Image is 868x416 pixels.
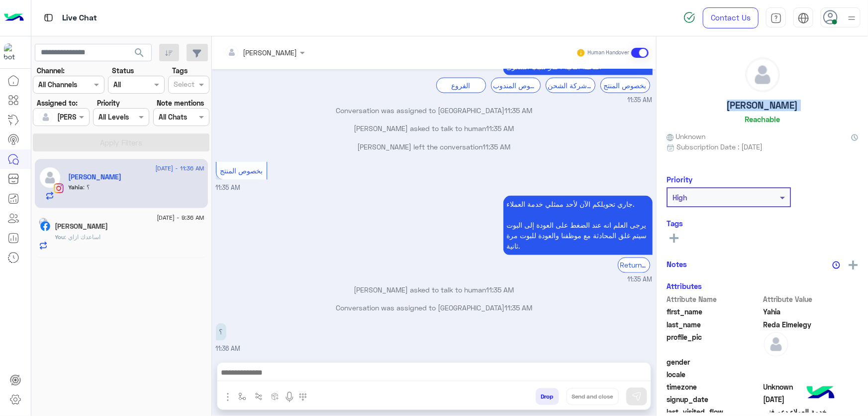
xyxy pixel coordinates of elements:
[587,49,629,57] small: Human Handover
[65,233,101,241] span: اساعدك ازاي
[504,106,532,115] span: 11:35 AM
[39,110,53,124] img: defaultAdmin.png
[503,196,653,255] p: 12/8/2025, 11:35 AM
[255,393,263,401] img: Trigger scenario
[39,218,48,227] img: picture
[97,98,120,108] label: Priority
[251,388,267,405] button: Trigger scenario
[667,281,702,290] h6: Attributes
[69,183,84,191] span: Yahia
[33,134,209,151] button: Apply Filters
[37,65,65,76] label: Channel:
[216,184,241,192] span: 11:35 AM
[39,166,61,189] img: defaultAdmin.png
[234,388,251,405] button: select flow
[683,11,695,23] img: spinner
[536,388,559,405] button: Drop
[37,98,78,108] label: Assigned to:
[667,382,762,392] span: timezone
[133,47,145,59] span: search
[771,12,782,24] img: tab
[62,11,97,25] p: Live Chat
[667,131,705,141] span: Unknown
[483,142,511,151] span: 11:35 AM
[238,393,246,401] img: select flow
[55,233,65,241] span: You
[727,100,798,111] h5: [PERSON_NAME]
[567,388,619,405] button: Send and close
[618,258,650,273] div: Return to Bot
[676,141,763,152] span: Subscription Date : [DATE]
[764,294,859,304] span: Attribute Value
[267,388,284,405] button: create order
[157,213,204,222] span: [DATE] - 9:36 AM
[299,393,307,401] img: make a call
[220,166,263,175] span: بخصوص المنتج
[703,7,759,28] a: Contact Us
[155,164,204,173] span: [DATE] - 11:36 AM
[667,332,762,355] span: profile_pic
[172,65,188,76] label: Tags
[667,175,692,184] h6: Priority
[849,261,858,270] img: add
[504,304,532,312] span: 11:35 AM
[546,78,595,93] div: بخصوص شركة الشحن
[628,96,653,105] span: 11:35 AM
[600,78,650,93] div: بخصوص المنتج
[216,345,241,353] span: 11:36 AM
[436,78,486,93] div: الفروع
[216,285,653,295] p: [PERSON_NAME] asked to talk to human
[667,306,762,317] span: first_name
[667,357,762,367] span: gender
[216,303,653,313] p: Conversation was assigned to [GEOGRAPHIC_DATA]
[766,7,786,28] a: tab
[84,183,90,191] span: ؟
[54,183,64,193] img: Instagram
[667,294,762,304] span: Attribute Name
[40,221,50,231] img: Facebook
[667,319,762,330] span: last_name
[667,394,762,405] span: signup_date
[846,12,858,24] img: profile
[746,58,779,92] img: defaultAdmin.png
[216,141,653,152] p: [PERSON_NAME] left the conversation
[628,276,653,285] span: 11:35 AM
[157,98,204,108] label: Note mentions
[764,369,859,380] span: null
[764,306,859,317] span: Yahia
[745,115,780,124] h6: Reachable
[55,222,108,231] h5: Osama Saad
[491,78,541,93] div: بخصوص المندوب
[222,391,234,403] img: send attachment
[832,261,840,269] img: notes
[4,7,24,28] img: Logo
[284,391,295,403] img: send voice note
[798,12,809,24] img: tab
[764,332,788,357] img: defaultAdmin.png
[216,123,653,134] p: [PERSON_NAME] asked to talk to human
[486,286,514,294] span: 11:35 AM
[632,392,642,402] img: send message
[216,323,226,341] p: 12/8/2025, 11:36 AM
[486,124,514,133] span: 11:35 AM
[271,393,279,401] img: create order
[172,79,194,92] div: Select
[127,44,152,65] button: search
[42,11,55,24] img: tab
[764,357,859,367] span: null
[764,394,859,405] span: 2025-08-12T08:34:36.828Z
[4,43,22,61] img: 713415422032625
[667,260,687,269] h6: Notes
[216,105,653,116] p: Conversation was assigned to [GEOGRAPHIC_DATA]
[667,219,858,228] h6: Tags
[667,369,762,380] span: locale
[764,382,859,392] span: Unknown
[112,65,134,76] label: Status
[69,173,122,181] h5: Yahia Reda Elmelegy
[803,376,838,411] img: hulul-logo.png
[764,319,859,330] span: Reda Elmelegy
